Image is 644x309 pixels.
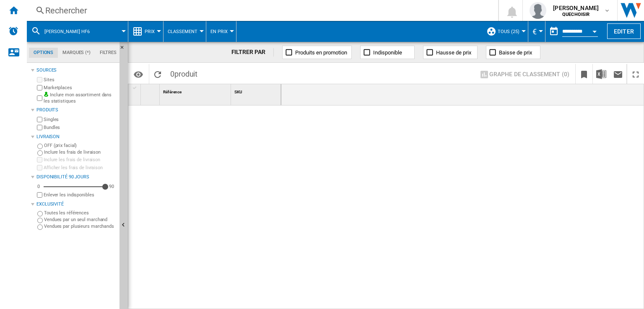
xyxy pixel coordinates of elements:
button: Editer [607,23,641,39]
button: md-calendar [545,23,562,40]
img: mysite-bg-18x18.png [44,92,49,97]
span: Baisse de prix [499,49,532,56]
md-tab-item: Marques (*) [58,48,95,58]
b: QUECHOISIR [562,12,589,17]
button: Indisponible [360,46,415,59]
label: Singles [44,116,116,123]
div: Prix [132,21,159,42]
input: Inclure mon assortiment dans les statistiques [37,93,42,103]
img: profile.jpg [530,2,546,19]
img: excel-24x24.png [596,69,606,79]
span: Classement [168,29,197,34]
label: Vendues par un seul marchand [44,216,116,223]
label: Enlever les indisponibles [44,192,116,198]
span: Produits en promotion [295,49,347,56]
div: TOUS (25) [486,21,524,42]
button: Prix [145,21,159,42]
label: Afficher les frais de livraison [44,165,116,171]
button: [PERSON_NAME] HF6 [44,21,98,42]
input: Sites [37,77,42,82]
div: 0 [35,183,42,190]
div: Rechercher [45,5,476,16]
span: Indisponible [373,49,402,56]
label: Toutes les références [44,210,116,216]
span: SKU [234,90,242,94]
div: Sort None [233,84,281,97]
button: Produits en promotion [282,46,352,59]
input: Marketplaces [37,85,42,90]
md-menu: Currency [528,21,545,42]
label: Inclure les frais de livraison [44,149,116,155]
div: Disponibilité 90 Jours [36,174,116,180]
input: Afficher les frais de livraison [37,165,42,170]
input: Vendues par plusieurs marchands [37,224,43,230]
label: OFF (prix facial) [44,142,116,149]
button: Options [130,67,147,82]
span: Hoover HF6 [44,29,90,34]
div: Sélectionnez 1 à 3 sites en cliquant sur les cellules afin d'afficher un graphe de classement [473,64,576,84]
div: Produits [36,107,116,113]
button: Hausse de prix [423,46,478,59]
span: En Prix [210,29,228,34]
input: Afficher les frais de livraison [37,192,42,198]
div: Livraison [36,134,116,140]
span: Hausse de prix [436,49,471,56]
span: € [532,27,537,36]
input: Toutes les références [37,211,43,216]
input: Singles [37,117,42,122]
button: Envoyer ce rapport par email [610,64,626,84]
div: SKU Sort None [233,84,281,97]
input: Bundles [37,125,42,130]
span: Référence [163,90,182,94]
span: produit [174,70,197,78]
label: Bundles [44,124,116,131]
div: [PERSON_NAME] HF6 [31,21,124,42]
label: Sites [44,77,116,83]
input: Vendues par un seul marchand [37,218,43,223]
label: Vendues par plusieurs marchands [44,223,116,229]
div: Sort None [143,84,159,97]
button: Open calendar [587,23,602,38]
div: Exclusivité [36,201,116,208]
input: Inclure les frais de livraison [37,150,43,156]
input: OFF (prix facial) [37,144,43,149]
div: Sources [36,67,116,74]
md-tab-item: Filtres [95,48,121,58]
div: 90 [107,183,116,190]
input: Inclure les frais de livraison [37,157,42,162]
button: Graphe de classement (0) [477,67,572,82]
button: € [532,21,541,42]
button: Plein écran [627,64,644,84]
label: Inclure les frais de livraison [44,157,116,163]
label: Marketplaces [44,85,116,91]
img: alerts-logo.svg [8,26,18,36]
button: Recharger [149,64,166,84]
md-tab-item: Options [29,48,58,58]
label: Inclure mon assortiment dans les statistiques [44,92,116,105]
div: Sort None [161,84,231,97]
span: 0 [166,64,202,82]
div: Référence Sort None [161,84,231,97]
button: Créer un favoris [576,64,592,84]
button: Télécharger au format Excel [593,64,610,84]
button: TOUS (25) [498,21,524,42]
button: Baisse de prix [486,46,540,59]
button: Classement [168,21,202,42]
button: Masquer [119,42,130,57]
span: TOUS (25) [498,29,519,34]
span: Prix [145,29,155,34]
div: FILTRER PAR [231,48,274,57]
md-slider: Disponibilité [44,183,105,191]
span: [PERSON_NAME] [553,4,599,12]
button: En Prix [210,21,232,42]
